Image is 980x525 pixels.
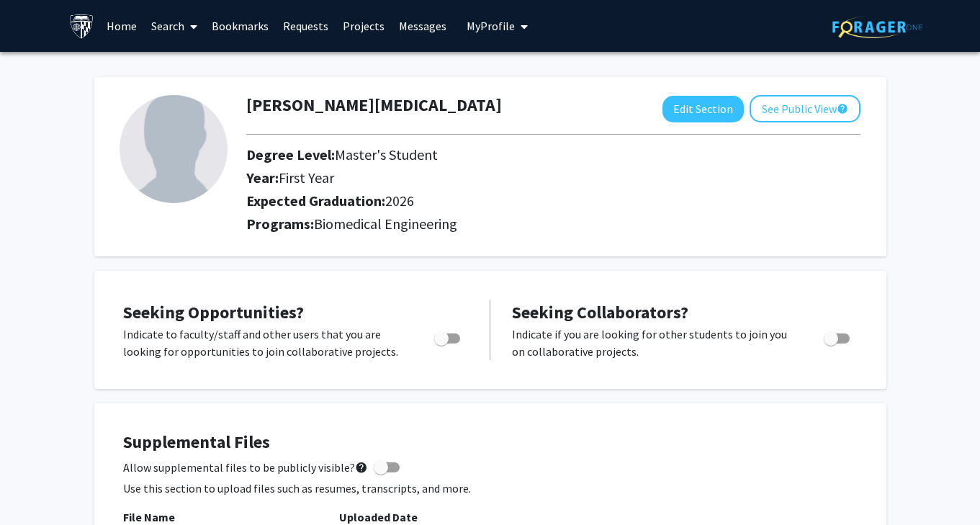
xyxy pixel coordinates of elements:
[246,192,737,210] h2: Expected Graduation:
[355,459,368,476] mat-icon: help
[385,192,414,210] span: 2026
[314,215,457,233] span: Biomedical Engineering
[204,1,276,51] a: Bookmarks
[512,326,796,360] p: Indicate if you are looking for other students to join you on collaborative projects.
[123,326,407,360] p: Indicate to faculty/staff and other users that you are looking for opportunities to join collabor...
[818,326,858,347] div: Toggle
[339,510,418,524] b: Uploaded Date
[750,95,860,122] button: See Public View
[279,169,334,187] span: First Year
[246,146,737,163] h2: Degree Level:
[276,1,336,51] a: Requests
[837,100,848,117] mat-icon: help
[512,301,688,323] span: Seeking Collaborators?
[428,326,468,347] div: Toggle
[144,1,204,51] a: Search
[69,14,94,39] img: Johns Hopkins University Logo
[336,1,392,51] a: Projects
[832,16,922,38] img: ForagerOne Logo
[467,19,515,33] span: My Profile
[123,480,858,497] p: Use this section to upload files such as resumes, transcripts, and more.
[662,96,744,122] button: Edit Section
[11,460,61,514] iframe: Chat
[123,432,858,453] h4: Supplemental Files
[99,1,144,51] a: Home
[335,145,438,163] span: Master's Student
[123,459,368,476] span: Allow supplemental files to be publicly visible?
[123,301,304,323] span: Seeking Opportunities?
[246,95,502,116] h1: [PERSON_NAME][MEDICAL_DATA]
[120,95,228,203] img: Profile Picture
[246,215,860,233] h2: Programs:
[392,1,454,51] a: Messages
[123,510,175,524] b: File Name
[246,169,737,187] h2: Year:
